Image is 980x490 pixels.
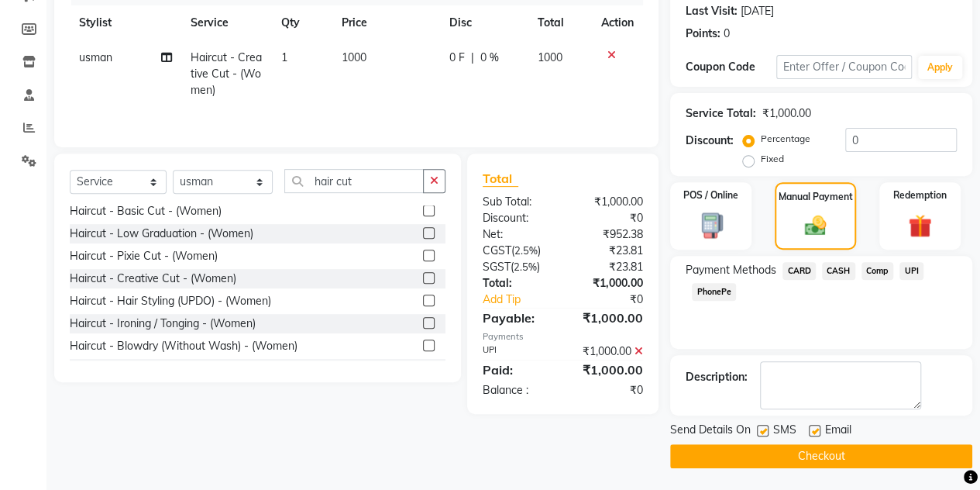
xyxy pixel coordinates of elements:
[825,422,851,441] span: Email
[686,59,776,75] div: Coupon Code
[562,243,655,259] div: ₹23.81
[181,5,272,40] th: Service
[562,361,655,379] div: ₹1,000.00
[562,194,655,210] div: ₹1,000.00
[686,3,738,19] div: Last Visit:
[471,382,563,399] div: Balance :
[578,292,655,308] div: ₹0
[822,262,855,280] span: CASH
[686,133,734,149] div: Discount:
[471,194,563,210] div: Sub Total:
[70,293,271,309] div: Haircut - Hair Styling (UPDO) - (Women)
[471,226,563,243] div: Net:
[562,343,655,360] div: ₹1,000.00
[70,203,222,219] div: Haircut - Basic Cut - (Women)
[471,309,563,327] div: Payable:
[562,275,655,292] div: ₹1,000.00
[562,382,655,399] div: ₹0
[686,369,748,385] div: Description:
[471,243,563,259] div: ( )
[284,169,424,193] input: Search or Scan
[483,260,511,274] span: SGST
[779,190,853,204] label: Manual Payment
[686,26,720,42] div: Points:
[692,283,736,301] span: PhonePe
[893,188,947,202] label: Redemption
[670,444,972,468] button: Checkout
[776,55,912,79] input: Enter Offer / Coupon Code
[449,50,465,66] span: 0 F
[191,50,262,97] span: Haircut - Creative Cut - (Women)
[528,5,592,40] th: Total
[70,316,256,332] div: Haircut - Ironing / Tonging - (Women)
[899,262,923,280] span: UPI
[483,171,518,187] span: Total
[471,361,563,379] div: Paid:
[70,271,236,287] div: Haircut - Creative Cut - (Women)
[70,248,218,264] div: Haircut - Pixie Cut - (Women)
[741,3,774,19] div: [DATE]
[762,105,811,122] div: ₹1,000.00
[514,261,537,273] span: 2.5%
[773,422,796,441] span: SMS
[901,212,939,240] img: _gift.svg
[562,259,655,275] div: ₹23.81
[483,243,511,257] span: CGST
[692,212,730,240] img: _pos-terminal.svg
[471,259,563,275] div: ( )
[514,244,538,257] span: 2.5%
[70,338,297,354] div: Haircut - Blowdry (Without Wash) - (Women)
[471,275,563,292] div: Total:
[471,50,474,66] span: |
[798,213,834,238] img: _cash.svg
[471,343,563,360] div: UPI
[562,309,655,327] div: ₹1,000.00
[480,50,499,66] span: 0 %
[483,330,643,343] div: Payments
[782,262,816,280] span: CARD
[538,50,562,64] span: 1000
[342,50,366,64] span: 1000
[440,5,528,40] th: Disc
[683,188,738,202] label: POS / Online
[724,26,730,42] div: 0
[471,210,563,226] div: Discount:
[562,226,655,243] div: ₹952.38
[471,292,578,308] a: Add Tip
[79,50,112,64] span: usman
[70,226,253,242] div: Haircut - Low Graduation - (Women)
[686,262,776,278] span: Payment Methods
[761,152,784,166] label: Fixed
[272,5,332,40] th: Qty
[861,262,894,280] span: Comp
[70,5,181,40] th: Stylist
[332,5,440,40] th: Price
[918,56,962,79] button: Apply
[686,105,756,122] div: Service Total:
[761,132,810,146] label: Percentage
[562,210,655,226] div: ₹0
[592,5,643,40] th: Action
[281,50,287,64] span: 1
[670,422,751,441] span: Send Details On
